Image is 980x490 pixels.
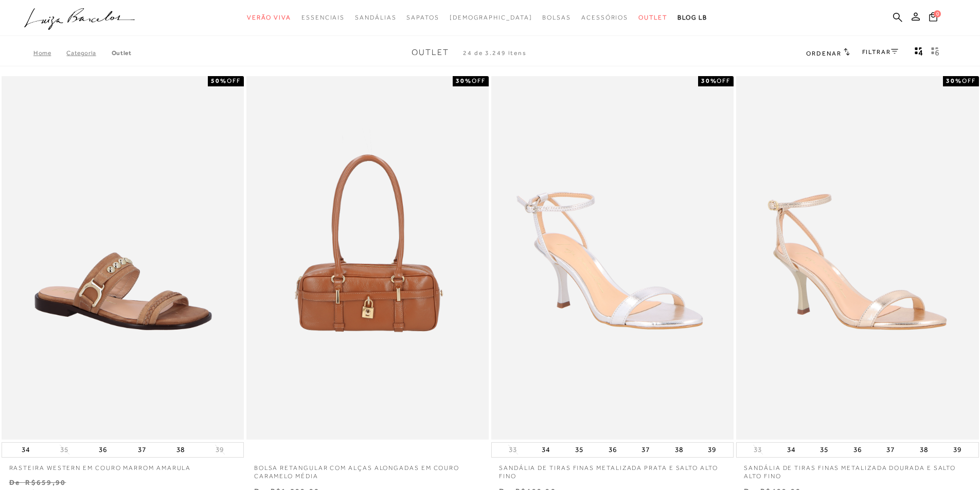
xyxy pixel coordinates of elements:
[605,443,620,457] button: 36
[962,77,976,84] span: OFF
[33,49,66,57] a: Home
[638,8,667,27] a: noSubCategoriesText
[736,458,978,481] a: SANDÁLIA DE TIRAS FINAS METALIZADA DOURADA E SALTO ALTO FINO
[450,8,532,27] a: noSubCategoriesText
[678,8,707,27] a: BLOG LB
[928,46,942,60] button: gridText6Desc
[3,78,243,438] a: RASTEIRA WESTERN EM COURO MARROM AMARULA RASTEIRA WESTERN EM COURO MARROM AMARULA
[301,8,345,27] a: noSubCategoriesText
[705,443,719,457] button: 39
[247,8,291,27] a: noSubCategoriesText
[751,445,765,455] button: 33
[950,443,965,457] button: 39
[247,78,488,438] img: BOLSA RETANGULAR COM ALÇAS ALONGADAS EM COURO CARAMELO MÉDIA
[506,445,520,455] button: 33
[472,77,486,84] span: OFF
[355,8,396,27] a: noSubCategoriesText
[412,48,449,57] span: Outlet
[912,46,926,60] button: Mostrar 4 produtos por linha
[917,443,931,457] button: 38
[581,14,628,21] span: Acessórios
[246,458,489,481] a: BOLSA RETANGULAR COM ALÇAS ALONGADAS EM COURO CARAMELO MÉDIA
[247,78,488,438] a: BOLSA RETANGULAR COM ALÇAS ALONGADAS EM COURO CARAMELO MÉDIA BOLSA RETANGULAR COM ALÇAS ALONGADAS...
[717,77,730,84] span: OFF
[737,78,977,438] img: SANDÁLIA DE TIRAS FINAS METALIZADA DOURADA E SALTO ALTO FINO
[539,443,553,457] button: 34
[850,443,865,457] button: 36
[492,78,733,438] img: SANDÁLIA DE TIRAS FINAS METALIZADA PRATA E SALTO ALTO FINO
[463,49,527,57] span: 24 de 3.249 itens
[492,78,733,438] a: SANDÁLIA DE TIRAS FINAS METALIZADA PRATA E SALTO ALTO FINO SANDÁLIA DE TIRAS FINAS METALIZADA PRA...
[19,443,33,457] button: 34
[96,443,110,457] button: 36
[247,14,291,21] span: Verão Viva
[301,14,345,21] span: Essenciais
[926,11,940,25] button: 0
[57,445,72,455] button: 35
[672,443,686,457] button: 38
[883,443,898,457] button: 37
[211,77,227,84] strong: 50%
[862,48,898,56] a: FILTRAR
[25,478,66,486] small: R$659,90
[934,10,941,17] span: 0
[737,78,977,438] a: SANDÁLIA DE TIRAS FINAS METALIZADA DOURADA E SALTO ALTO FINO SANDÁLIA DE TIRAS FINAS METALIZADA D...
[678,14,707,21] span: BLOG LB
[9,478,20,486] small: De
[112,49,132,57] a: Outlet
[784,443,798,457] button: 34
[135,443,149,457] button: 37
[450,14,532,21] span: [DEMOGRAPHIC_DATA]
[212,445,227,455] button: 39
[227,77,241,84] span: OFF
[542,14,571,21] span: Bolsas
[66,49,111,57] a: Categoria
[817,443,831,457] button: 35
[572,443,586,457] button: 35
[638,14,667,21] span: Outlet
[638,443,653,457] button: 37
[173,443,188,457] button: 38
[2,458,244,473] a: RASTEIRA WESTERN EM COURO MARROM AMARULA
[806,50,841,57] span: Ordenar
[456,77,472,84] strong: 30%
[946,77,962,84] strong: 30%
[491,458,734,481] a: SANDÁLIA DE TIRAS FINAS METALIZADA PRATA E SALTO ALTO FINO
[3,78,243,438] img: RASTEIRA WESTERN EM COURO MARROM AMARULA
[406,8,439,27] a: noSubCategoriesText
[406,14,439,21] span: Sapatos
[701,77,717,84] strong: 30%
[542,8,571,27] a: noSubCategoriesText
[581,8,628,27] a: noSubCategoriesText
[355,14,396,21] span: Sandálias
